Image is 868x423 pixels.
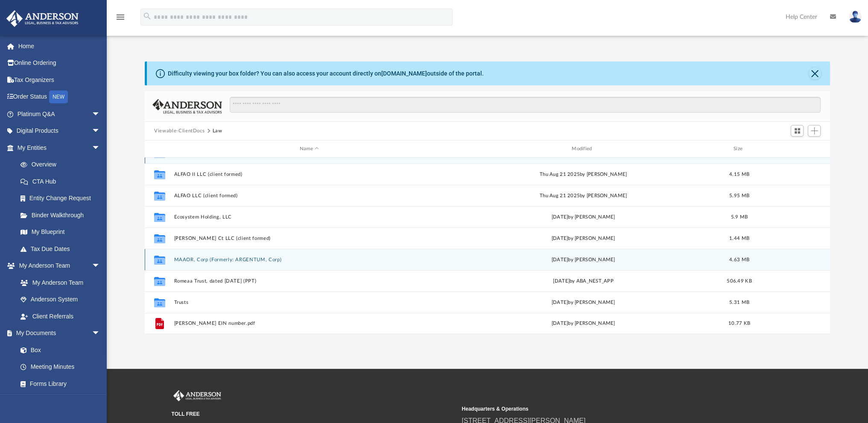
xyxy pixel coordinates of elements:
small: TOLL FREE [172,410,456,418]
a: Meeting Minutes [12,359,109,376]
a: [DOMAIN_NAME] [381,70,427,77]
button: Viewable-ClientDocs [154,127,205,135]
a: Order StatusNEW [6,88,113,106]
span: 4.15 MB [729,172,749,177]
button: MAAOR, Corp (Formerly: ARGENTUM, Corp) [174,257,444,263]
div: Thu Aug 21 2025 by [PERSON_NAME] [448,171,719,178]
span: arrow_drop_down [92,325,109,342]
a: Anderson System [12,291,109,308]
div: [DATE] by [PERSON_NAME] [448,299,719,306]
i: search [143,12,152,21]
a: Client Referrals [12,308,109,325]
a: Tax Organizers [6,71,113,88]
a: My Blueprint [12,224,109,241]
a: Home [6,38,113,55]
input: Search files and folders [230,97,821,113]
span: 10.77 KB [728,321,750,326]
div: Name [174,145,444,153]
div: [DATE] by [PERSON_NAME] [448,256,719,264]
div: Difficulty viewing your box folder? You can also access your account directly on outside of the p... [168,69,484,78]
div: NEW [49,90,68,103]
a: Online Ordering [6,55,113,72]
a: My Documentsarrow_drop_down [6,325,109,342]
img: Anderson Advisors Platinum Portal [4,10,81,27]
span: arrow_drop_down [92,139,109,157]
div: grid [145,158,830,334]
div: [DATE] by [PERSON_NAME] [448,213,719,221]
button: Close [809,67,821,79]
a: Notarize [12,392,109,409]
div: [DATE] by [PERSON_NAME] [448,320,719,327]
a: menu [115,16,126,22]
button: Add [808,125,821,137]
a: My Entitiesarrow_drop_down [6,139,113,156]
span: arrow_drop_down [92,105,109,123]
a: Digital Productsarrow_drop_down [6,123,113,140]
div: id [760,145,820,153]
button: Trusts [174,300,444,305]
button: [PERSON_NAME] EIN number.pdf [174,321,444,326]
button: ALFAO II LLC (client formed) [174,172,444,177]
a: Overview [12,156,113,173]
span: 5.9 MB [731,215,748,219]
a: Entity Change Request [12,190,113,207]
div: [DATE] by ABA_NEST_APP [448,277,719,285]
button: ALFAO LLC (client formed) [174,193,444,198]
img: User Pic [849,11,862,23]
span: 1.44 MB [729,236,749,241]
span: 4.63 MB [729,257,749,262]
div: Size [722,145,757,153]
button: Romeaa Trust, dated [DATE] (PPT) [174,278,444,284]
div: id [149,145,170,153]
span: 5.95 MB [729,193,749,198]
button: Law [213,127,222,135]
a: My Anderson Teamarrow_drop_down [6,257,109,274]
button: [PERSON_NAME] Ct LLC (client formed) [174,236,444,241]
div: Thu Aug 21 2025 by [PERSON_NAME] [448,192,719,200]
button: Switch to Grid View [791,125,804,137]
span: arrow_drop_down [92,123,109,140]
div: Modified [448,145,719,153]
a: CTA Hub [12,173,113,190]
small: Headquarters & Operations [462,405,746,413]
div: [DATE] by [PERSON_NAME] [448,235,719,242]
a: Binder Walkthrough [12,207,113,224]
i: menu [115,12,126,22]
a: Tax Due Dates [12,240,113,257]
a: My Anderson Team [12,274,105,291]
span: 5.31 MB [729,300,749,305]
a: Platinum Q&Aarrow_drop_down [6,105,113,123]
span: 506.49 KB [727,279,751,283]
a: Box [12,341,105,359]
span: arrow_drop_down [92,257,109,275]
img: Anderson Advisors Platinum Portal [172,390,223,401]
a: Forms Library [12,375,105,392]
button: Ecosystem Holding, LLC [174,214,444,220]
